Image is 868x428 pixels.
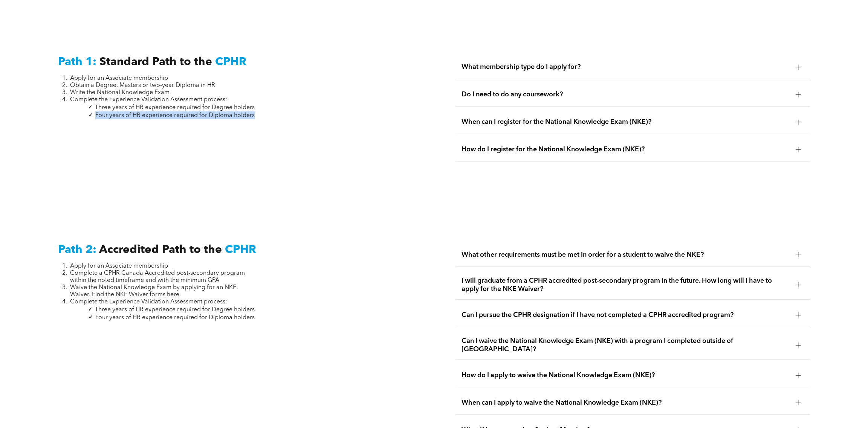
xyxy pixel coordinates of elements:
[99,244,222,256] span: Accredited Path to the
[70,299,227,305] span: Complete the Experience Validation Assessment process:
[462,277,790,293] span: I will graduate from a CPHR accredited post-secondary program in the future. How long will I have...
[462,371,790,379] span: How do I apply to waive the National Knowledge Exam (NKE)?
[95,113,255,119] span: Four years of HR experience required for Diploma holders
[70,97,227,103] span: Complete the Experience Validation Assessment process:
[70,75,168,81] span: Apply for an Associate membership
[462,63,790,71] span: What membership type do I apply for?
[462,90,790,99] span: Do I need to do any coursework?
[462,311,790,319] span: Can I pursue the CPHR designation if I have not completed a CPHR accredited program?
[70,82,215,88] span: Obtain a Degree, Masters or two-year Diploma in HR
[462,145,790,154] span: How do I register for the National Knowledge Exam (NKE)?
[215,56,246,68] span: CPHR
[95,105,255,111] span: Three years of HR experience required for Degree holders
[462,251,790,259] span: What other requirements must be met in order for a student to waive the NKE?
[462,337,790,353] span: Can I waive the National Knowledge Exam (NKE) with a program I completed outside of [GEOGRAPHIC_D...
[58,56,96,68] span: Path 1:
[225,244,256,256] span: CPHR
[70,90,170,96] span: Write the National Knowledge Exam
[95,315,255,321] span: Four years of HR experience required for Diploma holders
[70,270,245,283] span: Complete a CPHR Canada Accredited post-secondary program within the noted timeframe and with the ...
[70,285,236,298] span: Waive the National Knowledge Exam by applying for an NKE Waiver. Find the NKE Waiver forms here.
[99,56,212,68] span: Standard Path to the
[58,244,96,256] span: Path 2:
[70,263,168,269] span: Apply for an Associate membership
[462,399,790,407] span: When can I apply to waive the National Knowledge Exam (NKE)?
[462,118,790,126] span: When can I register for the National Knowledge Exam (NKE)?
[95,307,255,313] span: Three years of HR experience required for Degree holders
